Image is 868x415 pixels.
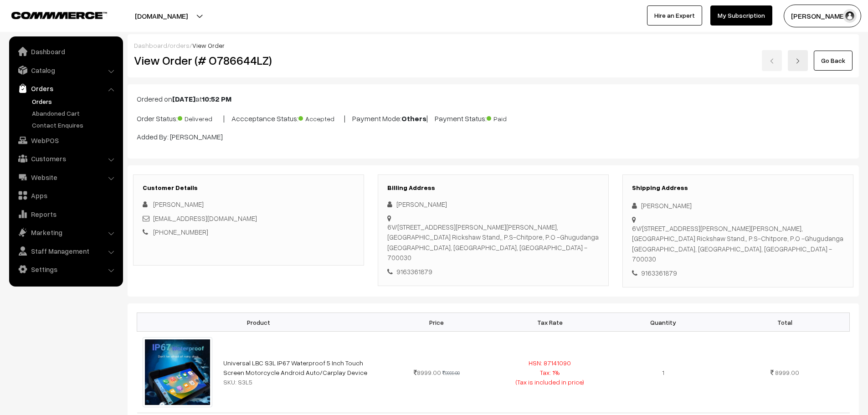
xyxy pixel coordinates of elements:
[172,94,195,103] b: [DATE]
[784,5,861,27] button: [PERSON_NAME]
[137,313,380,332] th: Product
[606,313,720,332] th: Quantity
[632,184,844,192] h3: Shipping Address
[11,132,120,149] a: WebPOS
[11,224,120,241] a: Marketing
[11,169,120,185] a: Website
[775,369,799,376] span: 8999.00
[137,131,850,142] p: Added By: [PERSON_NAME]
[11,206,120,222] a: Reports
[11,12,107,19] img: COMMMERCE
[843,9,857,23] img: user
[795,58,801,64] img: right-arrow.png
[387,266,599,277] div: 9163361879
[11,80,120,97] a: Orders
[169,41,190,49] a: orders
[298,112,344,123] span: Accepted
[401,114,426,123] b: Others
[223,359,367,376] a: Universal LBC S3L IP67 Waterproof 5 Inch Touch Screen Motorcycle Android Auto/Carplay Device
[720,313,849,332] th: Total
[632,268,844,278] div: 9163361879
[11,9,91,20] a: COMMMERCE
[710,5,772,26] a: My Subscription
[192,41,225,49] span: View Order
[11,261,120,277] a: Settings
[137,112,850,124] p: Order Status: | Accceptance Status: | Payment Mode: | Payment Status:
[134,41,853,50] div: / /
[387,184,599,192] h3: Billing Address
[414,369,441,376] span: 8999.00
[202,94,231,103] b: 10:52 PM
[30,97,120,106] a: Orders
[153,214,257,222] a: [EMAIL_ADDRESS][DOMAIN_NAME]
[487,112,532,123] span: Paid
[11,243,120,259] a: Staff Management
[103,5,220,27] button: [DOMAIN_NAME]
[387,199,599,210] div: [PERSON_NAME]
[632,223,844,264] div: 6V/[STREET_ADDRESS][PERSON_NAME][PERSON_NAME], [GEOGRAPHIC_DATA] Rickshaw Stand,, P.S-Chitpore, P...
[493,313,606,332] th: Tax Rate
[178,112,223,123] span: Delivered
[134,41,167,49] a: Dashboard
[30,120,120,130] a: Contact Enquires
[30,108,120,118] a: Abandoned Cart
[223,377,374,387] div: SKU: S3L5
[662,369,664,376] span: 1
[153,228,208,236] a: [PHONE_NUMBER]
[143,184,354,192] h3: Customer Details
[143,337,213,407] img: 11133.jpg
[442,370,460,376] strike: 9999.00
[11,43,120,60] a: Dashboard
[647,5,702,26] a: Hire an Expert
[11,150,120,167] a: Customers
[814,51,853,71] a: Go Back
[11,62,120,78] a: Catalog
[380,313,493,332] th: Price
[11,187,120,204] a: Apps
[134,53,365,67] h2: View Order (# O786644LZ)
[516,359,584,386] span: HSN: 87141090 Tax: 1% (Tax is included in price)
[137,93,850,104] p: Ordered on at
[387,222,599,263] div: 6V/[STREET_ADDRESS][PERSON_NAME][PERSON_NAME], [GEOGRAPHIC_DATA] Rickshaw Stand,, P.S-Chitpore, P...
[153,200,204,208] span: [PERSON_NAME]
[632,200,844,211] div: [PERSON_NAME]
